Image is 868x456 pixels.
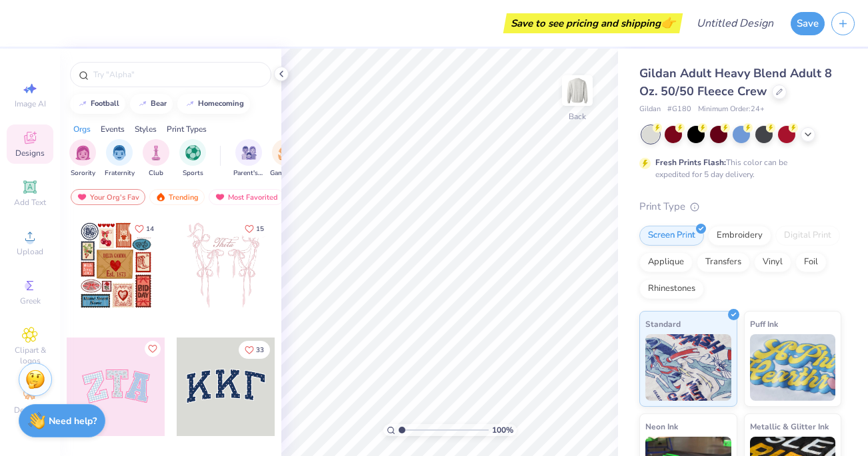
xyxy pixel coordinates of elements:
div: Trending [149,189,205,205]
button: Save [791,12,825,35]
div: Rhinestones [639,279,704,299]
div: Transfers [697,252,750,272]
strong: Fresh Prints Flash: [655,157,726,168]
strong: Need help? [49,415,97,427]
button: Like [145,341,161,357]
span: 33 [256,347,264,353]
img: Sorority Image [75,145,91,160]
span: Add Text [14,197,46,208]
span: 100 % [492,424,513,436]
button: filter button [105,139,135,178]
input: Try "Alpha" [92,68,263,81]
img: Sports Image [185,145,201,160]
span: Designs [15,148,45,158]
img: trend_line.gif [137,100,148,108]
button: Like [239,220,270,238]
div: filter for Game Day [270,139,301,178]
button: bear [130,94,173,114]
div: filter for Parent's Weekend [233,139,264,178]
div: Digital Print [775,226,840,246]
img: most_fav.gif [215,192,225,202]
button: filter button [179,139,206,178]
div: Events [101,123,125,135]
span: Sorority [71,168,95,178]
img: Parent's Weekend Image [241,145,257,160]
div: Applique [639,252,693,272]
div: Save to see pricing and shipping [507,13,679,33]
button: filter button [270,139,301,178]
div: filter for Sports [179,139,206,178]
div: filter for Club [143,139,169,178]
img: Game Day Image [278,145,293,160]
div: football [91,100,119,107]
span: Upload [17,246,43,257]
span: Decorate [14,405,46,415]
span: 15 [256,226,264,232]
span: Image AI [15,99,46,109]
button: Like [129,220,160,238]
span: Sports [183,168,203,178]
span: Greek [20,296,41,306]
div: Orgs [73,123,91,135]
input: Untitled Design [686,10,784,37]
div: Styles [135,123,157,135]
span: Club [149,168,163,178]
div: Vinyl [754,252,791,272]
div: Foil [795,252,827,272]
img: Puff Ink [750,334,836,401]
button: football [70,94,125,114]
span: Gildan Adult Heavy Blend Adult 8 Oz. 50/50 Fleece Crew [639,65,832,99]
img: Fraternity Image [112,145,127,160]
button: homecoming [177,94,250,114]
div: Your Org's Fav [71,189,145,205]
img: Club Image [149,145,163,160]
span: Fraternity [105,168,135,178]
span: Puff Ink [750,317,778,331]
button: Like [239,341,270,359]
img: Standard [645,334,731,401]
button: filter button [143,139,169,178]
img: trend_line.gif [185,100,195,108]
span: 👉 [661,15,675,31]
button: filter button [233,139,264,178]
img: most_fav.gif [77,192,87,202]
span: Metallic & Glitter Ink [750,419,829,433]
div: Print Types [167,123,207,135]
div: This color can be expedited for 5 day delivery. [655,156,819,180]
span: Neon Ink [645,419,678,433]
span: 14 [146,226,154,232]
div: filter for Sorority [69,139,96,178]
img: trend_line.gif [77,100,88,108]
img: Back [564,77,591,104]
div: Embroidery [708,226,771,246]
div: Screen Print [639,226,704,246]
span: Standard [645,317,681,331]
span: Parent's Weekend [233,168,264,178]
span: Game Day [270,168,301,178]
div: homecoming [198,100,244,107]
span: Clipart & logos [7,345,53,366]
span: Gildan [639,104,661,115]
img: trending.gif [155,192,166,202]
button: filter button [69,139,96,178]
div: filter for Fraternity [105,139,135,178]
span: Minimum Order: 24 + [698,104,765,115]
div: Print Type [639,199,841,214]
div: Most Favorited [209,189,284,205]
div: Back [569,111,586,122]
div: bear [151,100,167,107]
span: # G180 [667,104,691,115]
